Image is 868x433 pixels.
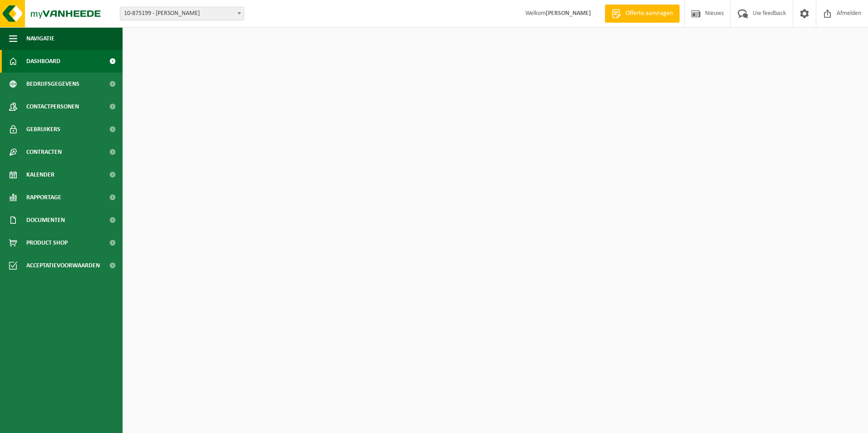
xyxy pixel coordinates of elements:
span: Bedrijfsgegevens [26,73,79,95]
span: Rapportage [26,186,61,209]
span: Navigatie [26,27,54,50]
span: Kalender [26,163,54,186]
a: Offerte aanvragen [605,5,680,23]
span: Product Shop [26,231,68,254]
span: Documenten [26,209,65,231]
span: Contracten [26,141,62,163]
span: Contactpersonen [26,95,79,118]
span: 10-875199 - VANHEE JELLE - KORTEMARK [120,7,244,20]
span: 10-875199 - VANHEE JELLE - KORTEMARK [120,7,244,20]
span: Acceptatievoorwaarden [26,254,100,277]
strong: [PERSON_NAME] [546,10,591,17]
span: Dashboard [26,50,60,73]
span: Offerte aanvragen [623,9,675,18]
span: Gebruikers [26,118,60,141]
